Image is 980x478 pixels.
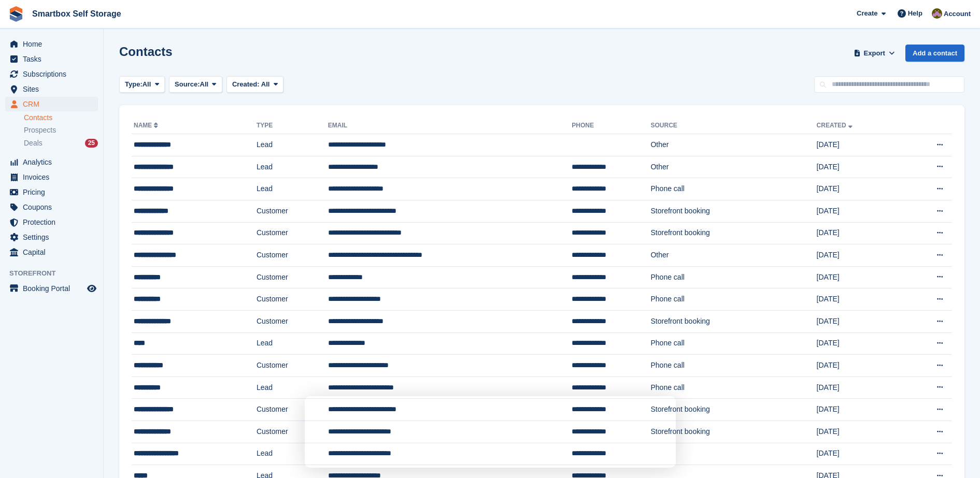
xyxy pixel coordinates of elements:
[817,156,903,178] td: [DATE]
[24,125,56,135] span: Prospects
[944,9,971,19] span: Account
[650,288,816,311] td: Phone call
[650,178,816,200] td: Phone call
[650,266,816,288] td: Phone call
[28,5,125,22] a: Smartbox Self Storage
[817,376,903,399] td: [DATE]
[5,185,98,199] a: menu
[119,76,165,93] button: Type: All
[261,80,270,88] span: All
[817,288,903,311] td: [DATE]
[23,281,85,296] span: Booking Portal
[817,244,903,267] td: [DATE]
[5,155,98,169] a: menu
[932,8,942,19] img: Kayleigh Devlin
[5,281,98,296] a: menu
[851,45,897,62] button: Export
[650,118,816,134] th: Source
[650,376,816,399] td: Phone call
[5,82,98,96] a: menu
[5,37,98,51] a: menu
[257,266,328,288] td: Customer
[23,245,85,259] span: Capital
[9,268,103,279] span: Storefront
[650,222,816,244] td: Storefront booking
[8,6,24,22] img: stora-icon-8386f47178a22dfd0bd8f6a31ec36ba5ce8667c1dd55bd0f319d3a0aa187defe.svg
[650,244,816,267] td: Other
[257,156,328,178] td: Lead
[23,215,85,229] span: Protection
[23,200,85,214] span: Coupons
[257,332,328,355] td: Lead
[86,282,98,295] a: Preview store
[257,244,328,267] td: Customer
[5,215,98,229] a: menu
[257,421,328,443] td: Customer
[864,48,885,59] span: Export
[650,200,816,222] td: Storefront booking
[24,125,98,136] a: Prospects
[257,310,328,332] td: Customer
[817,310,903,332] td: [DATE]
[817,134,903,156] td: [DATE]
[817,266,903,288] td: [DATE]
[650,355,816,377] td: Phone call
[650,332,816,355] td: Phone call
[817,443,903,465] td: [DATE]
[119,45,173,59] h1: Contacts
[175,79,200,90] span: Source:
[5,52,98,66] a: menu
[257,376,328,399] td: Lead
[257,443,328,465] td: Lead
[817,355,903,377] td: [DATE]
[226,76,283,93] button: Created: All
[23,82,85,96] span: Sites
[817,421,903,443] td: [DATE]
[817,178,903,200] td: [DATE]
[257,399,328,421] td: Customer
[857,8,877,19] span: Create
[5,170,98,184] a: menu
[257,118,328,134] th: Type
[143,79,151,90] span: All
[23,67,85,81] span: Subscriptions
[257,355,328,377] td: Customer
[817,200,903,222] td: [DATE]
[200,79,209,90] span: All
[650,134,816,156] td: Other
[23,155,85,169] span: Analytics
[23,37,85,51] span: Home
[23,230,85,244] span: Settings
[257,178,328,200] td: Lead
[169,76,222,93] button: Source: All
[257,134,328,156] td: Lead
[908,8,922,19] span: Help
[817,122,855,129] a: Created
[817,222,903,244] td: [DATE]
[817,332,903,355] td: [DATE]
[23,97,85,111] span: CRM
[650,156,816,178] td: Other
[650,399,816,421] td: Storefront booking
[305,396,676,468] iframe: Survey by David from Stora
[257,222,328,244] td: Customer
[257,288,328,311] td: Customer
[134,122,160,129] a: Name
[257,200,328,222] td: Customer
[572,118,650,134] th: Phone
[817,399,903,421] td: [DATE]
[23,170,85,184] span: Invoices
[650,421,816,443] td: Storefront booking
[23,52,85,66] span: Tasks
[85,139,98,148] div: 25
[5,97,98,111] a: menu
[23,185,85,199] span: Pricing
[24,138,42,148] span: Deals
[328,118,572,134] th: Email
[5,200,98,214] a: menu
[24,113,98,123] a: Contacts
[125,79,143,90] span: Type:
[905,45,964,62] a: Add a contact
[5,67,98,81] a: menu
[5,245,98,259] a: menu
